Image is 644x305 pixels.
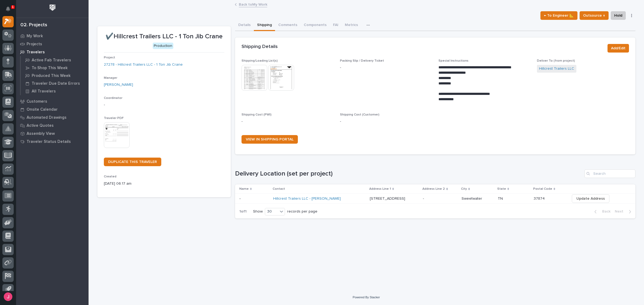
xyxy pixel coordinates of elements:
a: Active Quotes [16,121,89,129]
p: Travelers [27,50,45,55]
p: My Work [27,34,43,39]
p: Postal Code [533,186,552,192]
p: Automated Drawings [27,115,67,120]
tr: -- Hillcrest Trailers LLC - [PERSON_NAME] [STREET_ADDRESS][STREET_ADDRESS] -- SweetwaterSweetwate... [235,194,635,204]
span: Shipping/Loading List(s) [241,59,278,62]
p: Show [253,209,263,214]
button: Comments [275,20,301,31]
span: Shipping Cost (PWI) [241,113,272,116]
p: - [340,65,432,70]
span: Next [615,209,627,214]
a: Customers [16,97,89,105]
span: Add/Edit [611,45,625,51]
button: ← To Engineer 📐 [540,11,577,20]
p: Address Line 1 [369,186,391,192]
p: [STREET_ADDRESS] [370,195,406,201]
span: Shipping Cost (Customer) [340,113,379,116]
p: - [239,195,242,201]
p: Name [239,186,249,192]
span: Created [104,175,116,178]
p: records per page [287,209,317,214]
a: Travelers [16,48,89,56]
a: Traveler Due Date Errors [21,80,89,87]
button: Next [613,209,635,214]
button: FAI [330,20,342,31]
p: Traveler Status Details [27,139,71,144]
button: Metrics [342,20,361,31]
input: Search [584,169,635,178]
a: Powered By Stacker [353,296,380,299]
div: Production [153,43,173,49]
p: 37874 [534,195,546,201]
p: Address Line 2 [422,186,445,192]
span: Project [104,56,115,59]
div: 30 [265,209,278,214]
p: Contact [273,186,285,192]
button: Update Address [572,194,609,203]
p: - [104,102,224,108]
span: Coordinator [104,96,122,100]
button: Notifications [2,3,14,14]
button: Components [301,20,330,31]
span: Outsource ↑ [583,12,605,19]
a: 27278 - Hillcrest Trailers LLC - 1 Ton Jib Crane [104,62,183,68]
p: State [497,186,506,192]
p: To Shop This Week [32,66,68,70]
a: My Work [16,32,89,40]
p: Produced This Week [32,73,71,78]
a: Onsite Calendar [16,105,89,113]
span: Back [599,209,610,214]
button: Hold [611,11,626,20]
span: Hold [614,12,622,19]
p: Traveler Due Date Errors [32,81,80,86]
span: Update Address [576,195,605,202]
a: Assembly View [16,129,89,137]
p: City [461,186,467,192]
p: All Travelers [32,89,56,94]
button: Back [590,209,613,214]
a: Automated Drawings [16,113,89,121]
h1: Delivery Location (set per project) [235,170,582,178]
span: Packing Slip / Delivery Ticket [340,59,384,62]
a: VIEW IN SHIPPING PORTAL [241,135,298,144]
p: - [423,195,425,201]
a: DUPLICATE THIS TRAVELER [104,158,161,166]
a: Produced This Week [21,72,89,79]
p: [DATE] 06:17 am [104,181,224,187]
span: Traveler PDF [104,117,124,120]
p: ✔️Hillcrest Trailers LLC - 1 Ton Jib Crane [104,33,224,40]
a: To Shop This Week [21,64,89,72]
a: Hillcrest Trailers LLC - [PERSON_NAME] [273,196,341,201]
a: Active Fab Travelers [21,56,89,64]
h2: Shipping Details [241,44,278,50]
p: 1 [12,5,14,9]
p: Projects [27,42,42,47]
button: Details [235,20,254,31]
button: Outsource ↑ [580,11,609,20]
a: Back toMy Work [239,1,267,7]
a: Traveler Status Details [16,137,89,146]
p: - [340,119,432,124]
span: ← To Engineer 📐 [544,12,574,19]
p: - [241,119,334,124]
button: Shipping [254,20,275,31]
span: Deliver To (from project) [537,59,575,62]
p: Onsite Calendar [27,107,58,112]
p: Sweetwater [462,195,483,201]
div: 02. Projects [20,22,47,28]
p: 1 of 1 [235,205,251,218]
p: Customers [27,99,47,104]
a: Projects [16,40,89,48]
span: Manager [104,76,117,80]
a: [PERSON_NAME] [104,82,133,88]
a: Hillcrest Trailers LLC [539,66,574,72]
span: Special Instructions [438,59,469,62]
a: All Travelers [21,87,89,95]
span: VIEW IN SHIPPING PORTAL [246,137,294,141]
p: TN [498,195,504,201]
button: users-avatar [2,291,14,302]
p: Assembly View [27,131,55,136]
span: DUPLICATE THIS TRAVELER [108,160,157,164]
p: Active Quotes [27,123,54,128]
